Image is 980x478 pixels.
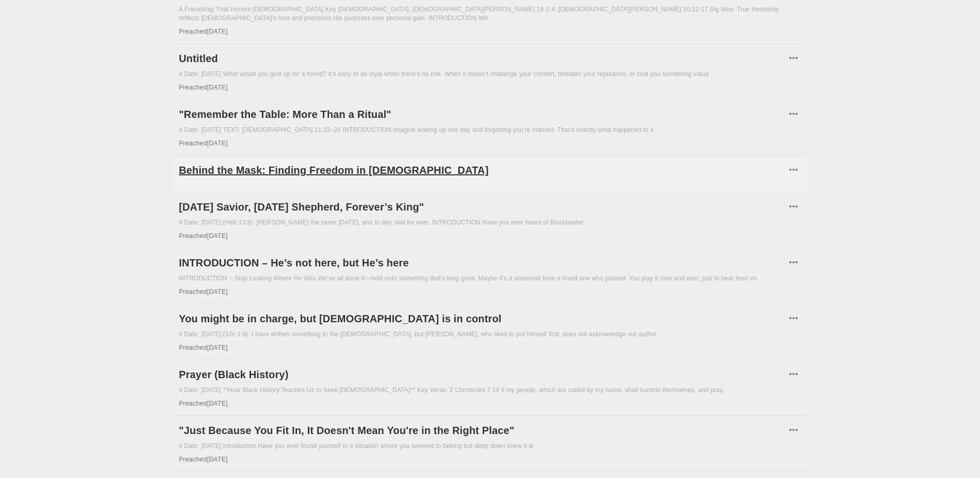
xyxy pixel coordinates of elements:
div: INTRODUCTION – Stop Looking Where He Was We’ve all done it—held onto something that’s long gone. ... [179,274,801,283]
a: "Remember the Table: More Than a Ritual" [179,106,786,123]
a: [DATE] Savior, [DATE] Shepherd, Forever’s King" [179,199,786,215]
a: Behind the Mask: Finding Freedom in [DEMOGRAPHIC_DATA] [179,162,786,178]
div: A Friendship That Honors [DEMOGRAPHIC_DATA] Key [DEMOGRAPHIC_DATA]: [DEMOGRAPHIC_DATA][PERSON_NAM... [179,5,801,23]
span: Preached [DATE] [179,28,228,35]
a: You might be in charge, but [DEMOGRAPHIC_DATA] is in control [179,310,786,327]
span: Preached [DATE] [179,288,228,295]
a: Prayer (Black History) [179,366,786,383]
span: Preached [DATE] [179,232,228,240]
span: Preached [DATE] [179,400,228,407]
span: Preached [DATE] [179,344,228,351]
div: # Date: [DATE] (3Jn 1:9) I have written something to the [DEMOGRAPHIC_DATA], but [PERSON_NAME], w... [179,330,801,339]
a: Untitled [179,50,786,67]
div: # Date: [DATE] (Heb 13:8) [PERSON_NAME] the same [DATE], and to day, and for ever. INTRODUCTION H... [179,218,801,227]
div: # Date: [DATE] TEXT: [DEMOGRAPHIC_DATA] 11:23–26 INTRODUCTION Imagine waking up one day and forge... [179,126,801,135]
iframe: Drift Widget Chat Controller [928,426,968,466]
span: Preached [DATE] [179,84,228,91]
a: "Just Because You Fit In, It Doesn't Mean You're in the Right Place" [179,422,786,439]
div: # Date: [DATE] What would you give up for a friend? It’s easy to be loyal when there’s no risk. W... [179,70,801,79]
div: # Date: [DATE] Introduction Have you ever found yourself in a situation where you seemed to belon... [179,442,801,451]
a: INTRODUCTION – He’s not here, but He’s here [179,255,786,271]
span: Preached [DATE] [179,456,228,463]
span: Preached [DATE] [179,140,228,147]
div: # Date: [DATE] **How Black History Teaches Us to Seek [DEMOGRAPHIC_DATA]** Key Verse: 2 Chronicle... [179,386,801,395]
